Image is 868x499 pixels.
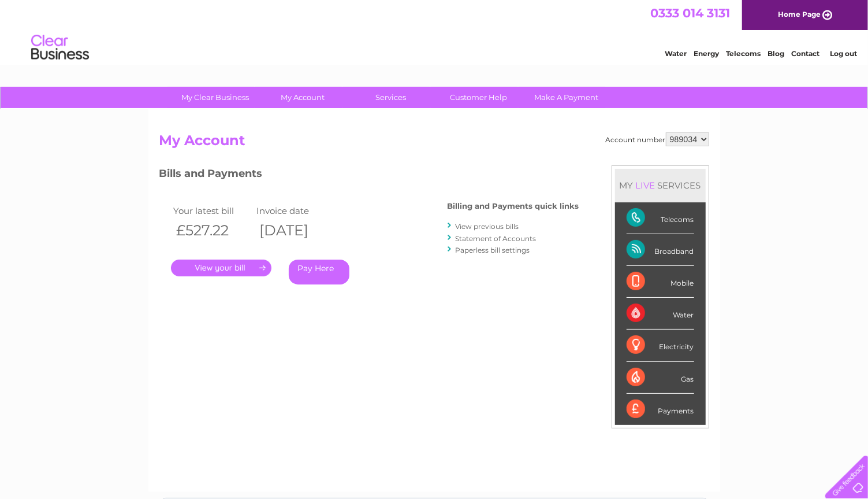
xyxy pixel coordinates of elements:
div: Broadband [627,234,694,266]
div: Telecoms [627,202,694,234]
a: Contact [791,49,819,58]
h2: My Account [159,132,709,154]
a: 0333 014 3131 [650,6,730,20]
a: Water [665,49,687,58]
div: Payments [627,394,694,425]
div: Clear Business is a trading name of Verastar Limited (registered in [GEOGRAPHIC_DATA] No. 3667643... [162,6,707,56]
a: Energy [694,49,719,58]
h3: Bills and Payments [159,165,579,186]
th: [DATE] [254,219,337,242]
div: Water [627,298,694,330]
div: Gas [627,362,694,394]
a: Services [343,87,438,108]
img: logo.png [31,30,90,65]
div: Electricity [627,330,694,361]
a: Make A Payment [519,87,614,108]
a: Statement of Accounts [456,234,537,243]
a: Telecoms [726,49,761,58]
th: £527.22 [171,219,254,242]
div: MY SERVICES [615,169,706,202]
a: Pay Here [289,260,349,284]
div: Mobile [627,266,694,298]
a: Paperless bill settings [456,246,530,254]
a: . [171,260,271,276]
a: Customer Help [431,87,526,108]
div: Account number [606,132,709,146]
a: Log out [830,49,857,58]
div: LIVE [634,180,658,191]
a: Blog [768,49,784,58]
a: My Clear Business [167,87,263,108]
td: Invoice date [254,203,337,219]
a: View previous bills [456,222,519,231]
td: Your latest bill [171,203,254,219]
a: My Account [255,87,351,108]
h4: Billing and Payments quick links [448,202,579,210]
